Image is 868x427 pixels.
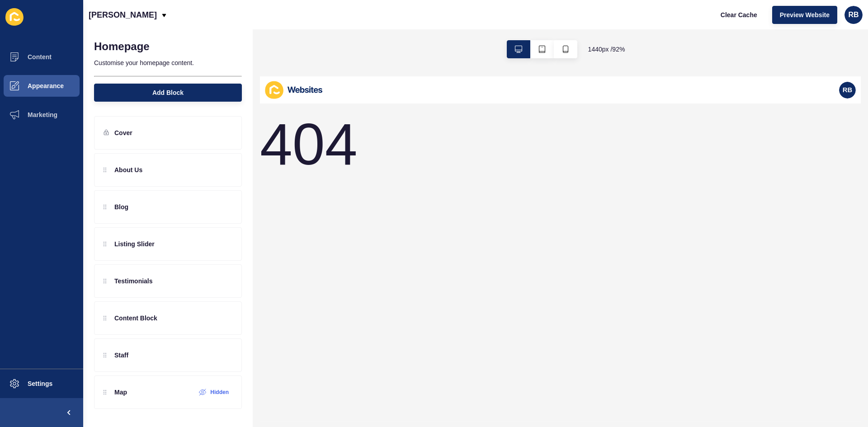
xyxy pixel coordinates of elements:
[114,388,127,397] p: Map
[114,314,157,323] p: Content Block
[631,10,642,19] span: RB
[94,40,150,53] h1: Homepage
[114,165,142,174] p: About Us
[780,10,830,19] span: Preview Website
[114,128,132,137] p: Cover
[713,6,765,24] button: Clear Cache
[94,53,242,73] p: Customise your homepage content.
[772,6,837,24] button: Preview Website
[114,202,128,211] p: Blog
[114,351,128,360] p: Staff
[114,277,153,286] p: Testimonials
[848,10,859,19] span: RB
[152,88,184,97] span: Add Block
[89,4,157,26] p: [PERSON_NAME]
[94,84,242,102] button: Add Block
[721,10,757,19] span: Clear Cache
[210,389,229,396] label: Hidden
[588,45,625,54] span: 1440 px / 92 %
[114,239,155,249] p: Listing Slider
